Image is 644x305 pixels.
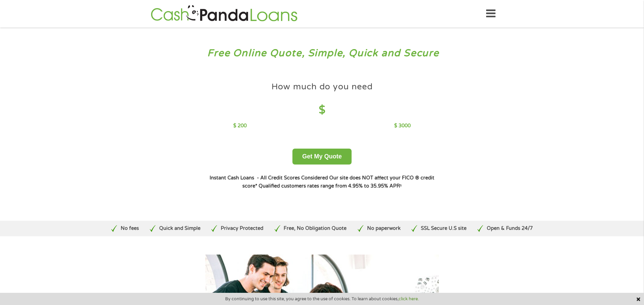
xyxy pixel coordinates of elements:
p: $ 3000 [394,122,411,130]
p: Open & Funds 24/7 [487,225,533,232]
p: $ 200 [233,122,247,130]
img: GetLoanNow Logo [149,4,300,23]
p: Privacy Protected [221,225,263,232]
strong: Our site does NOT affect your FICO ® credit score* [242,175,434,189]
h4: $ [233,103,411,117]
p: No paperwork [367,225,401,232]
span: By continuing to use this site, you agree to the use of cookies. To learn about cookies, [225,297,419,301]
p: No fees [121,225,139,232]
a: click here. [399,296,419,302]
p: SSL Secure U.S site [421,225,467,232]
p: Free, No Obligation Quote [284,225,347,232]
p: Quick and Simple [159,225,200,232]
h4: How much do you need [271,81,373,92]
h3: Free Online Quote, Simple, Quick and Secure [20,47,625,60]
strong: Instant Cash Loans - All Credit Scores Considered [210,175,328,181]
strong: Qualified customers rates range from 4.95% to 35.95% APR¹ [259,183,402,189]
button: Get My Quote [292,149,352,165]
